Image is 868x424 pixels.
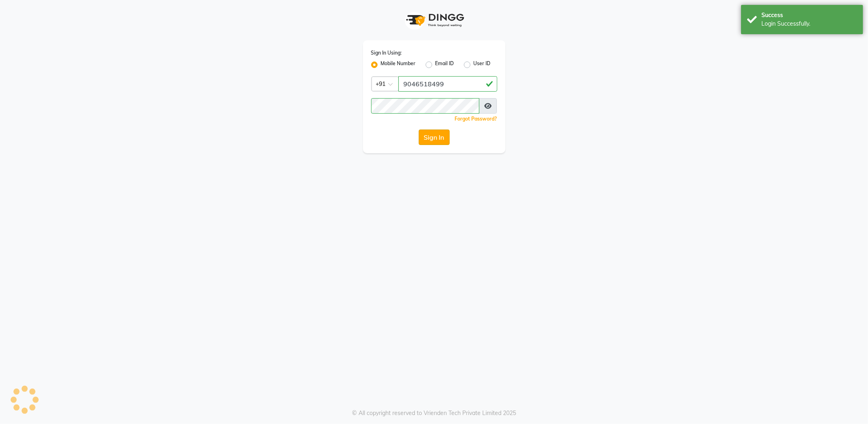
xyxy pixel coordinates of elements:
[474,60,491,70] label: User ID
[761,11,857,20] div: Success
[371,98,480,114] input: Username
[419,130,450,145] button: Sign In
[455,116,497,122] a: Forgot Password?
[761,20,857,28] div: Login Successfully.
[435,60,454,70] label: Email ID
[402,8,467,32] img: logo1.svg
[371,49,402,57] label: Sign In Using:
[381,60,416,70] label: Mobile Number
[398,76,497,92] input: Username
